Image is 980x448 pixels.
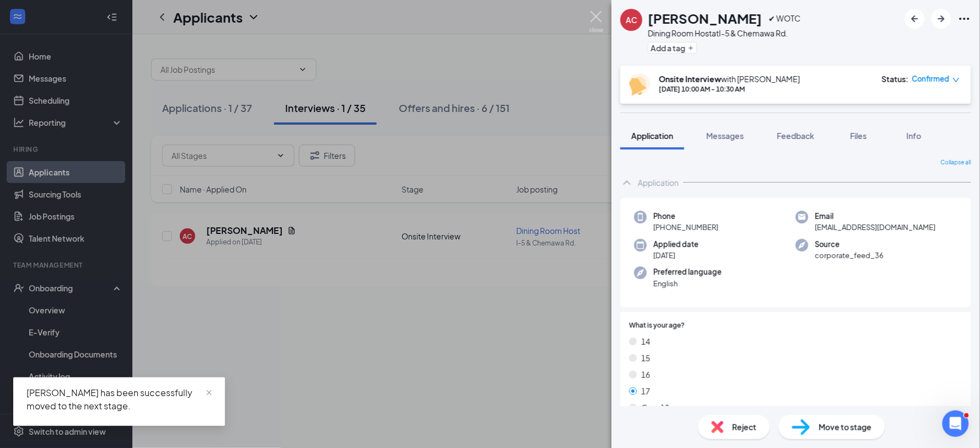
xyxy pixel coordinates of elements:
span: Application [631,131,673,141]
div: with [PERSON_NAME] [659,73,800,84]
span: close [205,389,213,397]
svg: Plus [688,45,694,51]
b: Onsite Interview [659,74,721,84]
h1: [PERSON_NAME] [648,9,762,28]
span: What is your age? [629,321,685,331]
button: PlusAdd a tag [648,42,697,54]
span: Collapse all [941,158,971,167]
span: Email [815,211,936,222]
button: ArrowRight [931,9,951,29]
span: Preferred language [654,266,722,278]
span: Confirmed [912,73,950,84]
span: Messages [706,131,744,141]
span: Info [907,131,922,141]
span: Move to stage [819,421,872,433]
span: [DATE] [654,250,699,261]
svg: ArrowLeftNew [908,12,922,25]
span: 16 [641,369,650,381]
svg: Ellipses [958,12,971,25]
div: Application [638,177,679,188]
span: 17 [641,385,650,397]
div: [DATE] 10:00 AM - 10:30 AM [659,84,800,94]
span: Applied date [654,239,699,250]
span: corporate_feed_36 [815,250,884,261]
div: AC [626,14,638,25]
button: ArrowLeftNew [905,9,925,29]
span: Feedback [777,131,815,141]
iframe: Intercom live chat [942,410,969,437]
span: ✔ WOTC [769,12,801,24]
div: Status : [882,73,909,84]
span: [EMAIL_ADDRESS][DOMAIN_NAME] [815,222,936,233]
span: down [952,76,960,84]
span: Reject [732,421,757,433]
div: Dining Room Host at I-5 & Chemawa Rd. [648,28,801,39]
span: Phone [654,211,719,222]
span: 15 [641,352,650,364]
div: [PERSON_NAME] has been successfully moved to the next stage. [26,386,212,413]
span: Files [850,131,867,141]
span: [PHONE_NUMBER] [654,222,719,233]
svg: ArrowRight [935,12,948,25]
span: English [654,278,722,289]
span: Source [815,239,884,250]
span: 14 [641,335,650,348]
svg: ChevronUp [620,176,634,189]
span: Over 18 [641,402,670,414]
